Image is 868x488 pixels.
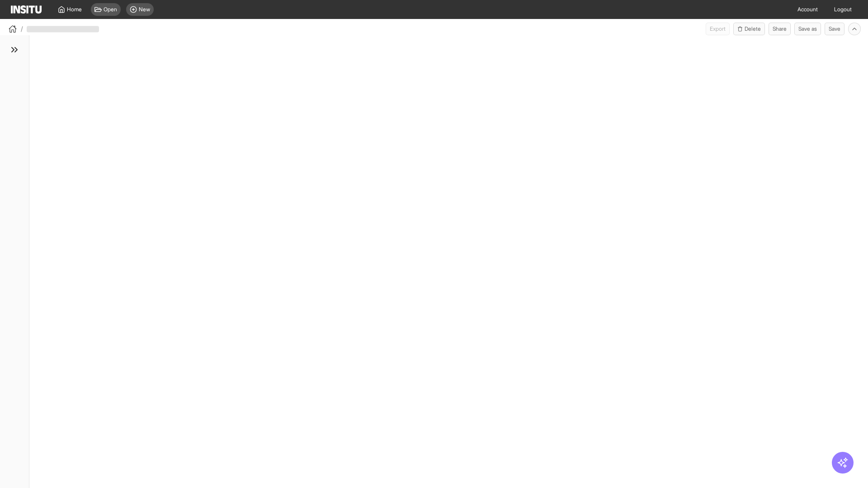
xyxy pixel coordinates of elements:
[706,23,730,35] button: Export
[733,23,765,35] button: Delete
[825,23,844,35] button: Save
[769,23,791,35] button: Share
[11,5,42,14] img: Logo
[21,24,23,33] span: /
[67,6,82,13] span: Home
[104,6,117,13] span: Open
[794,23,821,35] button: Save as
[7,23,23,34] button: /
[706,23,730,35] span: Can currently only export from Insights reports.
[139,6,150,13] span: New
